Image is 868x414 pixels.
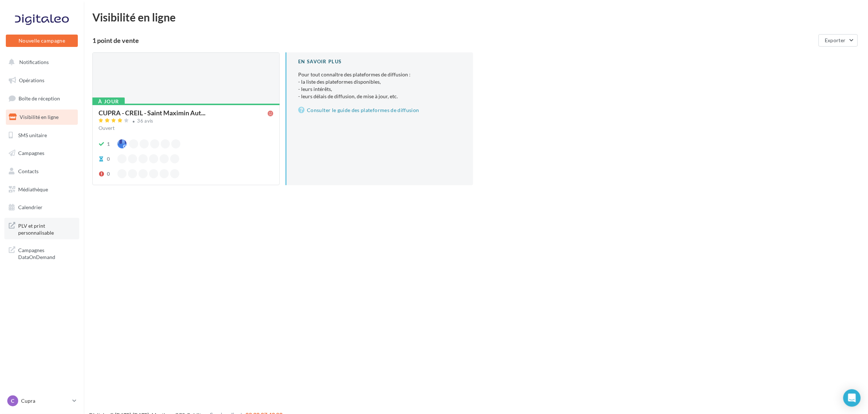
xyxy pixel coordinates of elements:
[99,117,273,126] a: 36 avis
[843,389,861,407] div: Open Intercom Messenger
[4,146,79,161] a: Campagnes
[819,34,858,47] button: Exporter
[92,12,859,23] div: Visibilité en ligne
[298,93,461,100] li: - leurs délais de diffusion, de mise à jour, etc.
[18,132,47,138] span: SMS unitaire
[6,394,78,408] a: C Cupra
[99,110,205,116] span: CUPRA - CREIL - Saint Maximin Aut...
[137,119,153,123] div: 36 avis
[99,125,115,131] span: Ouvert
[298,106,461,115] a: Consulter le guide des plateformes de diffusion
[18,168,39,174] span: Contacts
[18,150,44,156] span: Campagnes
[298,78,461,85] li: - la liste des plateformes disponibles,
[107,170,110,178] div: 0
[4,91,79,106] a: Boîte de réception
[4,164,79,179] a: Contacts
[21,397,69,405] p: Cupra
[4,128,79,143] a: SMS unitaire
[107,140,110,148] div: 1
[298,58,461,65] div: En savoir plus
[92,97,125,106] div: À jour
[4,73,79,88] a: Opérations
[298,85,461,93] li: - leurs intérêts,
[4,218,79,239] a: PLV et print personnalisable
[4,55,76,70] button: Notifications
[4,242,79,264] a: Campagnes DataOnDemand
[4,110,79,125] a: Visibilité en ligne
[825,37,846,43] span: Exporter
[11,397,15,405] span: C
[107,155,110,163] div: 0
[19,77,44,83] span: Opérations
[4,200,79,215] a: Calendrier
[19,59,49,65] span: Notifications
[4,182,79,197] a: Médiathèque
[18,245,75,261] span: Campagnes DataOnDemand
[92,37,816,44] div: 1 point de vente
[18,221,75,236] span: PLV et print personnalisable
[6,35,78,47] button: Nouvelle campagne
[20,114,59,120] span: Visibilité en ligne
[18,186,48,192] span: Médiathèque
[19,95,60,101] span: Boîte de réception
[298,71,461,100] p: Pour tout connaître des plateformes de diffusion :
[18,204,43,210] span: Calendrier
